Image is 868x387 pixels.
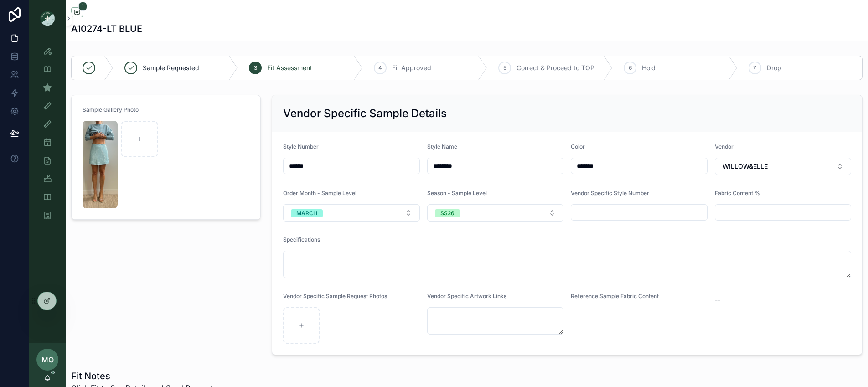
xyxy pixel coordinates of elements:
span: Style Name [427,143,457,150]
span: WILLOW&ELLE [723,162,768,171]
span: -- [571,310,576,319]
span: Correct & Proceed to TOP [517,63,594,72]
span: 4 [378,64,382,72]
span: Vendor Specific Sample Request Photos [283,293,387,299]
span: Vendor [715,143,734,150]
div: scrollable content [29,36,66,235]
span: 1 [78,2,87,11]
span: 3 [254,64,257,72]
span: Season - Sample Level [427,190,487,196]
span: Hold [642,63,656,72]
span: 7 [753,64,756,72]
button: 1 [71,7,83,19]
span: Drop [767,63,781,72]
span: Vendor Specific Style Number [571,190,649,196]
span: Color [571,143,585,150]
span: MO [41,354,54,365]
span: Fit Approved [392,63,431,72]
button: Select Button [283,204,420,222]
div: SS26 [440,209,455,217]
span: -- [715,295,720,304]
img: Screenshot-2025-09-16-at-2.22.03-PM.png [83,121,118,208]
img: App logo [40,11,55,26]
span: Fit Assessment [267,63,312,72]
button: Select Button [427,204,564,222]
span: 6 [629,64,632,72]
h1: Fit Notes [71,370,213,382]
span: Reference Sample Fabric Content [571,293,659,299]
span: 5 [503,64,506,72]
button: Select Button [715,158,852,175]
span: Fabric Content % [715,190,760,196]
h1: A10274-LT BLUE [71,22,142,35]
span: Sample Gallery Photo [83,106,139,113]
div: MARCH [296,209,317,217]
h2: Vendor Specific Sample Details [283,106,447,121]
span: Specifications [283,236,320,243]
span: Style Number [283,143,319,150]
span: Order Month - Sample Level [283,190,356,196]
span: Vendor Specific Artwork Links [427,293,506,299]
span: Sample Requested [143,63,199,72]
